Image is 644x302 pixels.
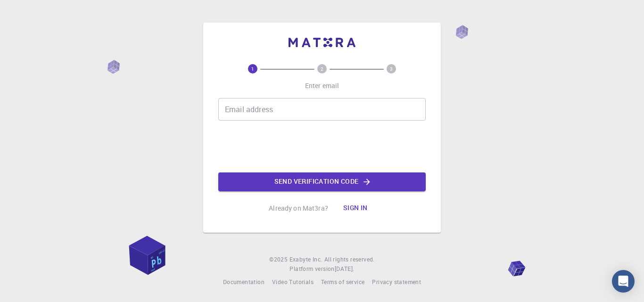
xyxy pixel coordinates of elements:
[269,204,328,213] p: Already on Mat3ra?
[269,255,289,264] span: © 2025
[390,65,393,72] text: 3
[289,264,334,274] span: Platform version
[272,278,314,286] span: Video Tutorials
[336,199,375,218] button: Sign in
[305,81,339,90] p: Enter email
[250,128,394,165] iframe: reCAPTCHA
[223,278,264,286] span: Documentation
[335,265,355,272] span: [DATE] .
[335,264,355,274] a: [DATE].
[372,278,421,286] span: Privacy statement
[612,270,635,293] div: Open Intercom Messenger
[251,65,254,72] text: 1
[289,255,322,264] a: Exabyte Inc.
[372,278,421,287] a: Privacy statement
[272,278,314,287] a: Video Tutorials
[324,255,375,264] span: All rights reserved.
[321,65,323,72] text: 2
[289,255,322,263] span: Exabyte Inc.
[321,278,364,287] a: Terms of service
[218,172,426,191] button: Send verification code
[223,278,264,287] a: Documentation
[321,278,364,286] span: Terms of service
